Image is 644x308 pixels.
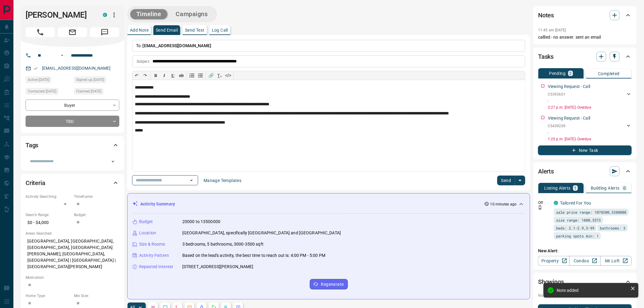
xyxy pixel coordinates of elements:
button: Numbered list [188,71,196,80]
button: ↶ [132,71,141,80]
h2: Criteria [26,178,45,188]
p: Activity Summary [140,201,175,207]
p: $0 - $4,000 [26,218,71,228]
p: Off [538,200,550,205]
div: Thu Sep 23 2021 [26,88,71,96]
span: Contacted [DATE] [28,88,56,94]
button: Open [58,52,66,59]
p: Min Size: [74,293,119,299]
button: </> [224,71,233,80]
svg: Push Notification Only [538,205,542,210]
button: 𝑰 [160,71,169,80]
span: beds: 2.1-2.9,3-99 [556,225,594,231]
button: T̲ₓ [215,71,224,80]
p: 0 [623,186,626,190]
button: Bullet list [196,71,205,80]
button: Manage Templates [200,176,245,185]
p: New Alert: [538,248,632,254]
h2: Tags [26,140,38,150]
p: Activity Pattern [139,252,169,259]
div: Showings [538,275,632,289]
div: condos.ca [554,201,558,205]
div: Criteria [26,176,119,190]
p: To: [132,40,525,52]
button: ↷ [141,71,149,80]
h2: Notes [538,10,554,20]
p: , [548,129,565,134]
div: Activity Summary10 minutes ago [132,198,525,210]
p: Actively Searching: [26,194,71,199]
p: Budget [139,219,153,225]
p: [GEOGRAPHIC_DATA], specifically [GEOGRAPHIC_DATA] and [GEOGRAPHIC_DATA] [182,230,341,236]
div: Alerts [538,164,632,179]
p: Timeframe: [74,194,119,199]
a: Tailored For You [560,201,591,205]
div: C5393601, [548,90,632,104]
span: parking spots min: 1 [556,233,599,239]
span: sale price range: 1078200,3388000 [556,209,626,215]
p: Send Text [185,28,205,32]
p: 1 [574,186,577,190]
button: Campaigns [170,9,214,19]
div: condos.ca [103,13,107,17]
p: Based on the lead's activity, the best time to reach out is: 4:00 PM - 5:00 PM [182,252,325,259]
p: Add Note [130,28,149,32]
h2: Alerts [538,166,554,176]
p: 3 bedrooms, 5 bathrooms, 3000-3500 sqft [182,241,264,247]
h2: Tasks [538,52,554,61]
p: Send Email [156,28,178,32]
span: Message [90,27,119,37]
span: Call [26,27,55,37]
p: Home Type: [26,293,71,299]
p: 2 [569,71,572,75]
p: 11:45 am [DATE] [538,28,566,32]
p: Subject: [137,59,150,64]
div: Tasks [538,49,632,64]
a: Mr.Loft [600,256,632,266]
p: C5393601 [548,92,565,97]
div: Notes [538,8,632,23]
p: , [548,97,565,103]
p: Areas Searched: [26,231,119,236]
p: Pending [549,71,566,75]
div: split button [497,176,526,185]
button: Open [109,157,117,166]
span: bathrooms: 3 [600,225,625,231]
button: Send [497,176,515,185]
p: Location [139,230,156,236]
p: Listing Alerts [544,186,571,190]
button: 𝐁 [152,71,160,80]
p: Completed [598,72,620,76]
p: 1:25 p.m. [DATE] - Overdue [548,136,632,142]
h1: [PERSON_NAME] [26,10,94,20]
div: Note added [557,288,628,293]
p: Budget: [74,212,119,218]
a: [EMAIL_ADDRESS][DOMAIN_NAME] [42,66,111,71]
s: ab [179,73,184,78]
div: Fri Sep 03 2021 [74,76,119,85]
a: Property [538,256,569,266]
button: ab [177,71,186,80]
button: 𝐔 [169,71,177,80]
p: Building Alerts [591,186,620,190]
span: Claimed [DATE] [76,88,101,94]
div: Tags [26,138,119,152]
div: C5439209, [548,122,632,135]
p: [STREET_ADDRESS][PERSON_NAME] [182,264,254,270]
h2: Showings [538,277,564,287]
span: 𝐔 [171,73,174,78]
p: [GEOGRAPHIC_DATA], [GEOGRAPHIC_DATA], [GEOGRAPHIC_DATA], [GEOGRAPHIC_DATA][PERSON_NAME], [GEOGRAP... [26,236,119,272]
span: [EMAIL_ADDRESS][DOMAIN_NAME] [143,43,212,48]
p: 10 minutes ago [490,201,517,207]
button: 🔗 [207,71,215,80]
span: Signed up [DATE] [76,77,104,83]
p: Size & Rooms [139,241,165,247]
p: callled - no answer. sent an email [538,34,632,40]
span: size range: 1080,3573 [556,217,601,223]
p: No showings booked [538,293,632,298]
p: Repeated Interest [139,264,173,270]
div: Tue Jul 29 2025 [26,76,71,85]
div: Buyer [26,100,119,111]
p: Motivation: [26,275,119,280]
p: 2:27 p.m. [DATE] - Overdue [548,105,632,110]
